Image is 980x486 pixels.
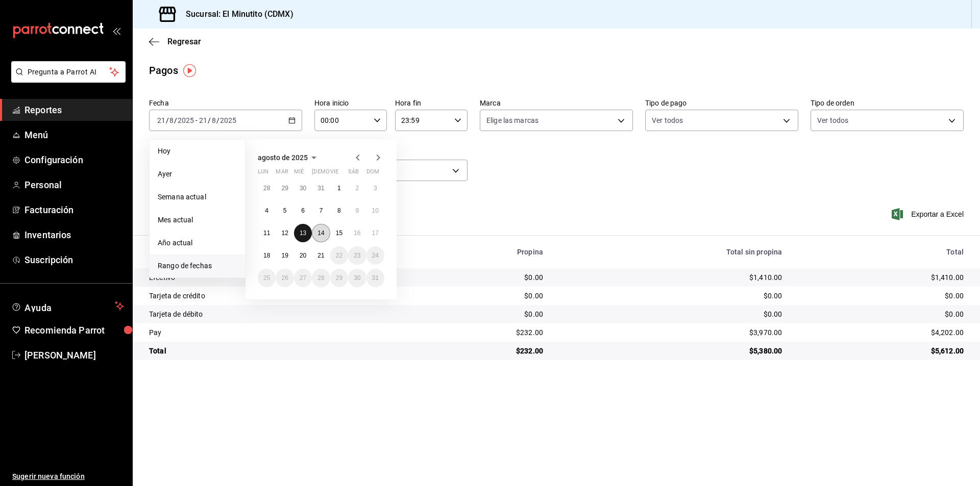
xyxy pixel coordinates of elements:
[416,291,543,301] div: $0.00
[24,153,124,167] span: Configuración
[330,224,348,242] button: 15 de agosto de 2025
[258,269,276,287] button: 25 de agosto de 2025
[798,272,964,283] div: $1,410.00
[348,168,359,179] abbr: sábado
[300,229,306,237] abbr: 13 de agosto de 2025
[258,201,276,220] button: 4 de agosto de 2025
[276,201,293,220] button: 5 de agosto de 2025
[281,185,288,192] abbr: 29 de julio de 2025
[263,185,270,192] abbr: 28 de julio de 2025
[354,229,360,237] abbr: 16 de agosto de 2025
[276,168,288,179] abbr: martes
[294,179,312,197] button: 30 de julio de 2025
[149,37,201,46] button: Regresar
[169,116,174,124] input: --
[258,224,276,242] button: 11 de agosto de 2025
[174,116,177,124] span: /
[652,115,683,125] span: Ver todos
[366,168,379,179] abbr: domingo
[208,116,211,124] span: /
[158,261,237,271] span: Rango de fechas
[294,269,312,287] button: 27 de agosto de 2025
[216,116,219,124] span: /
[195,116,198,124] span: -
[330,246,348,265] button: 22 de agosto de 2025
[166,116,169,124] span: /
[894,208,964,220] button: Exportar a Excel
[276,179,293,197] button: 29 de julio de 2025
[258,154,308,162] span: agosto de 2025
[486,115,538,125] span: Elige las marcas
[263,229,270,237] abbr: 11 de agosto de 2025
[199,116,208,124] input: --
[395,99,468,107] label: Hora fin
[312,201,330,220] button: 7 de agosto de 2025
[24,300,111,312] span: Ayuda
[167,37,201,46] span: Regresar
[276,246,293,265] button: 19 de agosto de 2025
[366,269,384,287] button: 31 de agosto de 2025
[281,229,288,237] abbr: 12 de agosto de 2025
[265,207,268,214] abbr: 4 de agosto de 2025
[416,248,543,256] div: Propina
[366,179,384,197] button: 3 de agosto de 2025
[366,224,384,242] button: 17 de agosto de 2025
[317,274,324,282] abbr: 28 de agosto de 2025
[24,128,124,142] span: Menú
[416,272,543,283] div: $0.00
[372,274,379,282] abbr: 31 de agosto de 2025
[158,192,237,202] span: Semana actual
[798,291,964,301] div: $0.00
[645,99,798,107] label: Tipo de pago
[372,252,379,259] abbr: 24 de agosto de 2025
[258,151,320,164] button: agosto de 2025
[559,327,782,338] div: $3,970.00
[337,185,341,192] abbr: 1 de agosto de 2025
[149,291,400,301] div: Tarjeta de crédito
[24,178,124,192] span: Personal
[294,224,312,242] button: 13 de agosto de 2025
[263,252,270,259] abbr: 18 de agosto de 2025
[276,269,293,287] button: 26 de agosto de 2025
[317,252,324,259] abbr: 21 de agosto de 2025
[374,185,377,192] abbr: 3 de agosto de 2025
[149,309,400,319] div: Tarjeta de débito
[817,115,848,125] span: Ver todos
[366,246,384,265] button: 24 de agosto de 2025
[480,99,633,107] label: Marca
[149,327,400,338] div: Pay
[281,252,288,259] abbr: 19 de agosto de 2025
[183,64,196,77] img: Tooltip marker
[157,116,166,124] input: --
[811,99,964,107] label: Tipo de orden
[24,348,124,362] span: [PERSON_NAME]
[330,269,348,287] button: 29 de agosto de 2025
[149,346,400,356] div: Total
[312,246,330,265] button: 21 de agosto de 2025
[258,168,268,179] abbr: lunes
[798,327,964,338] div: $4,202.00
[258,179,276,197] button: 28 de julio de 2025
[276,224,293,242] button: 12 de agosto de 2025
[294,168,304,179] abbr: miércoles
[7,74,126,85] a: Pregunta a Parrot AI
[336,229,342,237] abbr: 15 de agosto de 2025
[28,67,110,78] span: Pregunta a Parrot AI
[337,207,341,214] abbr: 8 de agosto de 2025
[330,168,338,179] abbr: viernes
[416,327,543,338] div: $232.00
[330,201,348,220] button: 8 de agosto de 2025
[348,269,366,287] button: 30 de agosto de 2025
[355,185,359,192] abbr: 2 de agosto de 2025
[416,346,543,356] div: $232.00
[178,8,293,20] h3: Sucursal: El Minutito (CDMX)
[301,207,305,214] abbr: 6 de agosto de 2025
[559,346,782,356] div: $5,380.00
[336,274,342,282] abbr: 29 de agosto de 2025
[219,116,237,124] input: ----
[24,203,124,217] span: Facturación
[354,252,360,259] abbr: 23 de agosto de 2025
[112,27,120,35] button: open_drawer_menu
[348,179,366,197] button: 2 de agosto de 2025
